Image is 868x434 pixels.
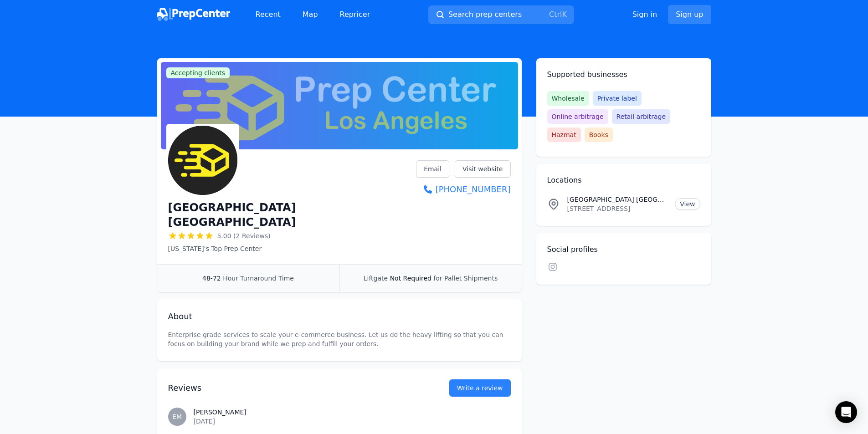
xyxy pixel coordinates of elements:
span: Search prep centers [448,9,522,20]
h2: Locations [547,175,700,186]
span: 48-72 [202,275,221,282]
span: Wholesale [547,91,589,106]
a: Write a review [449,379,511,397]
span: Books [585,128,613,142]
a: View [675,198,700,210]
h2: Supported businesses [547,69,700,80]
span: for Pallet Shipments [433,275,498,282]
span: 5.00 (2 Reviews) [217,231,271,240]
kbd: Ctrl [549,10,562,19]
span: Retail arbitrage [612,109,670,124]
a: Repricer [333,5,378,24]
kbd: K [562,10,567,19]
time: [DATE] [194,418,215,425]
span: Online arbitrage [547,109,608,124]
button: Search prep centersCtrlK [428,5,574,24]
a: [PHONE_NUMBER] [416,183,510,196]
div: Open Intercom Messenger [835,401,857,423]
h1: [GEOGRAPHIC_DATA] [GEOGRAPHIC_DATA] [168,200,416,230]
img: Prep Center Los Angeles [168,126,237,195]
span: Accepting clients [166,67,230,78]
h2: Social profiles [547,244,700,255]
p: [GEOGRAPHIC_DATA] [GEOGRAPHIC_DATA] Location [567,195,668,204]
a: Recent [248,5,288,24]
p: [STREET_ADDRESS] [567,204,668,213]
h2: About [168,310,511,323]
p: [US_STATE]'s Top Prep Center [168,244,416,253]
span: EM [172,414,182,420]
a: Sign up [668,5,711,24]
span: Liftgate [364,275,388,282]
a: Sign in [632,9,657,20]
span: Hazmat [547,128,581,142]
span: Hour Turnaround Time [223,275,294,282]
a: Visit website [455,160,511,178]
span: Not Required [390,275,431,282]
h3: [PERSON_NAME] [194,408,511,417]
img: PrepCenter [157,8,230,21]
a: Email [416,160,449,178]
span: Private label [593,91,642,106]
p: Enterprise grade services to scale your e-commerce business. Let us do the heavy lifting so that ... [168,330,511,348]
h2: Reviews [168,382,420,394]
a: Map [295,5,325,24]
